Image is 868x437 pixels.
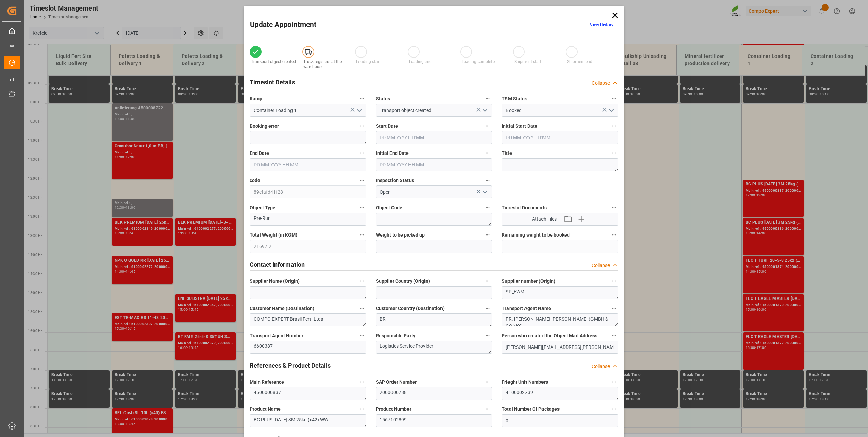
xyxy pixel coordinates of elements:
span: TSM Status [502,95,527,102]
textarea: 6600387 [250,341,366,354]
input: Type to search/select [376,104,493,117]
button: Total Weight (in KGM) [357,230,366,239]
span: Transport object created [251,59,296,64]
button: Frieght Unit Numbers [610,377,618,386]
span: Frieght Unit Numbers [502,378,548,386]
button: Person who created the Object Mail Address [610,331,618,340]
span: Responsible Party [376,332,415,339]
span: Timeslot Documents [502,204,547,211]
span: Remaining weight to be booked [502,231,570,239]
button: Initial Start Date [610,122,618,130]
button: Initial End Date [483,149,492,158]
button: open menu [605,105,616,116]
textarea: FR. [PERSON_NAME] [PERSON_NAME] (GMBH & CO.) KG [502,313,618,326]
span: Transport Agent Number [250,332,303,339]
button: Transport Agent Number [357,331,366,340]
span: Booking error [250,123,279,130]
button: SAP Order Number [483,377,492,386]
span: Customer Country (Destination) [376,305,445,312]
span: Object Code [376,204,402,211]
span: Supplier Country (Origin) [376,278,430,285]
span: Supplier number (Origin) [502,278,555,285]
h2: References & Product Details [250,361,331,370]
button: Inspection Status [483,176,492,185]
span: Person who created the Object Mail Address [502,332,597,339]
button: Customer Country (Destination) [483,304,492,313]
div: Collapse [592,262,610,269]
button: Product Number [483,405,492,414]
button: Customer Name (Destination) [357,304,366,313]
button: Transport Agent Name [610,304,618,313]
textarea: BC PLUS [DATE] 3M 25kg (x42) WW [250,414,366,427]
button: Main Reference [357,377,366,386]
span: Weight to be picked up [376,231,425,239]
span: Total Number Of Packages [502,406,560,413]
span: Title [502,150,512,157]
button: Ramp [357,94,366,103]
textarea: BR [376,313,493,326]
button: open menu [480,105,490,116]
span: Status [376,95,390,102]
span: Truck registers at the warehouse [303,59,342,69]
span: Supplier Name (Origin) [250,278,300,285]
span: Total Weight (in KGM) [250,231,297,239]
button: Object Type [357,203,366,212]
span: Product Name [250,406,281,413]
span: Object Type [250,204,276,211]
button: Weight to be picked up [483,230,492,239]
textarea: 1567102899 [376,414,493,427]
span: Inspection Status [376,177,414,184]
button: Title [610,149,618,158]
h2: Timeslot Details [250,78,295,87]
span: Attach Files [532,215,557,223]
button: open menu [353,105,364,116]
textarea: SP_EWM [502,286,618,299]
button: Remaining weight to be booked [610,230,618,239]
button: Timeslot Documents [610,203,618,212]
span: Main Reference [250,378,284,386]
span: Loading complete [462,59,495,64]
textarea: Logistics Service Provider [376,341,493,354]
button: TSM Status [610,94,618,103]
button: Object Code [483,203,492,212]
h2: Update Appointment [250,19,316,30]
input: Type to search/select [250,104,366,117]
span: Product Number [376,406,411,413]
span: Loading end [409,59,432,64]
button: Supplier number (Origin) [610,277,618,286]
textarea: 2000000788 [376,387,493,400]
span: Transport Agent Name [502,305,551,312]
span: Ramp [250,95,262,102]
div: Collapse [592,80,610,87]
h2: Contact Information [250,260,305,269]
span: End Date [250,150,269,157]
textarea: COMPO EXPERT Brasil Fert. Ltda [250,313,366,326]
span: Shipment end [567,59,592,64]
input: DD.MM.YYYY HH:MM [376,131,493,144]
span: SAP Order Number [376,378,417,386]
span: Loading start [356,59,381,64]
button: Status [483,94,492,103]
button: Supplier Country (Origin) [483,277,492,286]
button: Responsible Party [483,331,492,340]
textarea: Pre-Run [250,213,366,226]
span: Shipment start [514,59,541,64]
button: open menu [480,187,490,197]
button: Booking error [357,122,366,130]
textarea: 4100002739 [502,387,618,400]
span: Initial Start Date [502,123,537,130]
button: code [357,176,366,185]
button: Product Name [357,405,366,414]
span: Customer Name (Destination) [250,305,314,312]
span: Initial End Date [376,150,409,157]
button: Total Number Of Packages [610,405,618,414]
textarea: 4500000837 [250,387,366,400]
button: Supplier Name (Origin) [357,277,366,286]
div: Collapse [592,363,610,370]
span: code [250,177,260,184]
span: Start Date [376,123,398,130]
input: DD.MM.YYYY HH:MM [250,158,366,171]
a: View History [590,22,613,27]
input: DD.MM.YYYY HH:MM [376,158,493,171]
button: End Date [357,149,366,158]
